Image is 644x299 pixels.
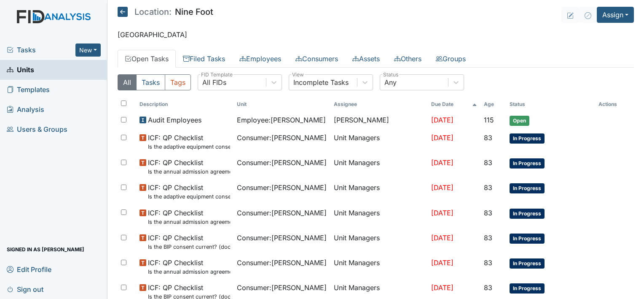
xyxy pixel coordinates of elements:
[148,133,230,151] span: ICF: QP Checklist Is the adaptive equipment consent current? (document the date in the comment se...
[510,283,545,294] span: In Progress
[330,111,428,129] td: [PERSON_NAME]
[136,97,233,111] th: Toggle SortBy
[7,103,44,116] span: Analysis
[118,50,176,68] a: Open Tasks
[148,258,230,276] span: ICF: QP Checklist Is the annual admission agreement current? (document the date in the comment se...
[510,209,545,219] span: In Progress
[148,193,230,201] small: Is the adaptive equipment consent current? (document the date in the comment section)
[237,182,327,193] span: Consumer : [PERSON_NAME]
[233,97,331,111] th: Toggle SortBy
[330,129,428,154] td: Unit Managers
[176,50,232,68] a: Filed Tasks
[595,97,634,111] th: Actions
[484,258,492,267] span: 83
[237,133,327,143] span: Consumer : [PERSON_NAME]
[118,74,191,90] div: Type filter
[148,208,230,226] span: ICF: QP Checklist Is the annual admission agreement current? (document the date in the comment se...
[148,233,230,251] span: ICF: QP Checklist Is the BIP consent current? (document the date, BIP number in the comment section)
[237,258,327,268] span: Consumer : [PERSON_NAME]
[510,133,545,144] span: In Progress
[429,50,473,68] a: Groups
[7,83,50,96] span: Templates
[237,283,327,293] span: Consumer : [PERSON_NAME]
[484,158,492,167] span: 83
[330,97,428,111] th: Assignee
[165,74,191,90] button: Tags
[431,116,453,124] span: [DATE]
[118,7,213,17] h5: Nine Foot
[330,204,428,229] td: Unit Managers
[597,7,634,23] button: Assign
[510,116,529,126] span: Open
[431,283,453,292] span: [DATE]
[510,234,545,244] span: In Progress
[237,208,327,218] span: Consumer : [PERSON_NAME]
[7,123,67,136] span: Users & Groups
[387,50,429,68] a: Others
[330,154,428,179] td: Unit Managers
[202,77,226,87] div: All FIDs
[118,30,634,40] p: [GEOGRAPHIC_DATA]
[148,218,230,226] small: Is the annual admission agreement current? (document the date in the comment section)
[484,209,492,217] span: 83
[330,254,428,279] td: Unit Managers
[431,133,453,142] span: [DATE]
[480,97,506,111] th: Toggle SortBy
[510,258,545,269] span: In Progress
[7,283,43,296] span: Sign out
[330,179,428,204] td: Unit Managers
[510,158,545,169] span: In Progress
[148,143,230,151] small: Is the adaptive equipment consent current? (document the date in the comment section)
[237,233,327,243] span: Consumer : [PERSON_NAME]
[148,243,230,251] small: Is the BIP consent current? (document the date, BIP number in the comment section)
[288,50,345,68] a: Consumers
[232,50,288,68] a: Employees
[345,50,387,68] a: Assets
[148,268,230,276] small: Is the annual admission agreement current? (document the date in the comment section)
[7,63,34,76] span: Units
[237,158,327,168] span: Consumer : [PERSON_NAME]
[428,97,480,111] th: Toggle SortBy
[484,234,492,242] span: 83
[510,183,545,193] span: In Progress
[484,133,492,142] span: 83
[506,97,595,111] th: Toggle SortBy
[121,101,126,106] input: Toggle All Rows Selected
[431,183,453,192] span: [DATE]
[484,283,492,292] span: 83
[484,116,494,124] span: 115
[134,8,172,16] span: Location:
[7,45,75,55] a: Tasks
[7,243,84,256] span: Signed in as [PERSON_NAME]
[384,77,397,87] div: Any
[7,263,51,276] span: Edit Profile
[148,115,201,125] span: Audit Employees
[431,258,453,267] span: [DATE]
[148,158,230,176] span: ICF: QP Checklist Is the annual admission agreement current? (document the date in the comment se...
[75,43,101,57] button: New
[431,158,453,167] span: [DATE]
[148,182,230,201] span: ICF: QP Checklist Is the adaptive equipment consent current? (document the date in the comment se...
[431,234,453,242] span: [DATE]
[330,229,428,254] td: Unit Managers
[237,115,326,125] span: Employee : [PERSON_NAME]
[293,77,349,87] div: Incomplete Tasks
[484,183,492,192] span: 83
[118,74,137,90] button: All
[136,74,165,90] button: Tasks
[431,209,453,217] span: [DATE]
[148,168,230,176] small: Is the annual admission agreement current? (document the date in the comment section)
